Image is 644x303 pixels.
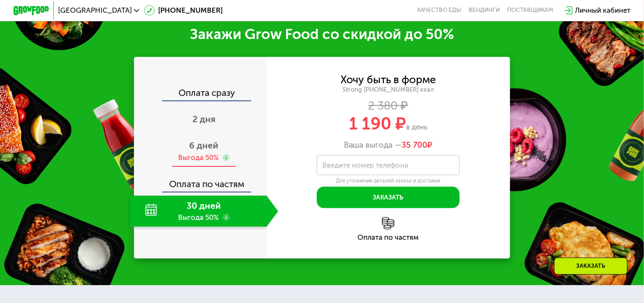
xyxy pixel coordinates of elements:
span: 1 190 ₽ [349,113,407,134]
span: 6 дней [190,140,219,151]
div: 2 380 ₽ [267,101,510,110]
span: [GEOGRAPHIC_DATA] [58,7,132,14]
div: Оплата сразу [135,88,267,100]
a: [PHONE_NUMBER] [144,5,223,16]
div: Ваша выгода — [267,140,510,150]
div: Личный кабинет [575,5,630,16]
label: Введите номер телефона [323,163,409,168]
span: 2 дня [192,114,215,124]
span: ₽ [402,140,433,150]
div: Для уточнения деталей заказа и доставки [317,177,460,184]
div: Выгода 50% [178,153,219,163]
div: Оплата по частям [267,234,510,241]
div: Хочу быть в форме [340,75,436,84]
span: в день [407,123,428,131]
div: Оплата по частям [135,171,267,191]
a: Вендинги [468,7,500,14]
span: 35 700 [402,140,428,150]
div: поставщикам [507,7,553,14]
button: Заказать [317,187,460,208]
img: l6xcnZfty9opOoJh.png [382,217,395,230]
a: Качество еды [417,7,461,14]
div: Strong [PHONE_NUMBER] ккал [267,86,510,94]
div: Заказать [554,258,627,275]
